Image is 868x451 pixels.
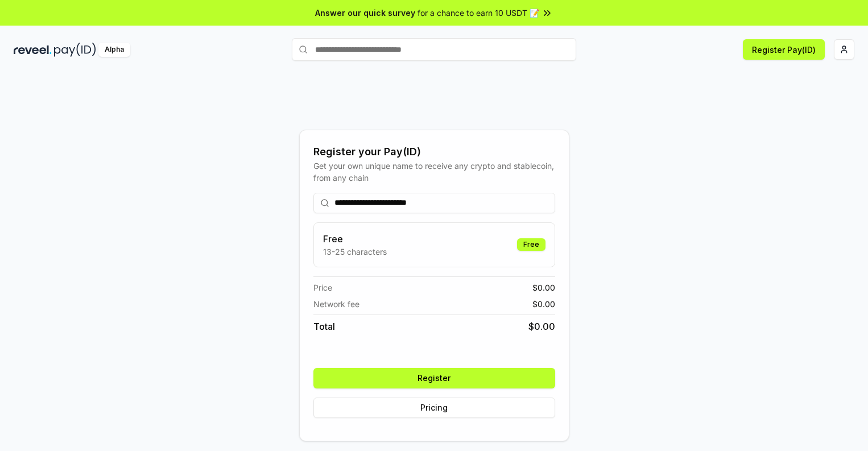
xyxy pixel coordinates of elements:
[418,7,539,19] span: for a chance to earn 10 USDT 📝
[323,246,387,258] p: 13-25 characters
[98,43,130,57] div: Alpha
[313,320,335,333] span: Total
[313,160,555,184] div: Get your own unique name to receive any crypto and stablecoin, from any chain
[313,298,359,310] span: Network fee
[323,232,387,246] h3: Free
[315,7,415,19] span: Answer our quick survey
[743,39,825,60] button: Register Pay(ID)
[532,298,555,310] span: $ 0.00
[313,368,555,388] button: Register
[54,43,96,57] img: pay_id
[532,282,555,293] span: $ 0.00
[313,282,332,293] span: Price
[517,238,545,251] div: Free
[528,320,555,333] span: $ 0.00
[313,144,555,160] div: Register your Pay(ID)
[14,43,52,57] img: reveel_dark
[313,398,555,418] button: Pricing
